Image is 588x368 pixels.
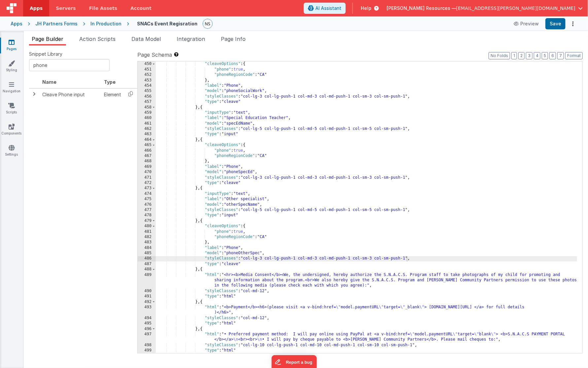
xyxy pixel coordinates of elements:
span: Data Model [131,36,161,42]
div: 459 [138,110,156,115]
div: 469 [138,164,156,169]
div: 485 [138,251,156,256]
span: Page Info [221,36,246,42]
button: 7 [557,52,564,59]
div: 455 [138,88,156,94]
div: 488 [138,267,156,272]
button: 2 [518,52,525,59]
span: File Assets [89,5,118,12]
div: 498 [138,343,156,348]
span: Apps [30,5,43,12]
span: Name [42,79,56,85]
div: 496 [138,326,156,332]
div: 486 [138,256,156,261]
div: 462 [138,126,156,132]
div: 454 [138,83,156,88]
span: Snippet Library [29,51,62,57]
div: 460 [138,115,156,121]
div: 450 [138,61,156,67]
span: Page Schema [137,51,172,59]
div: 463 [138,132,156,137]
div: 468 [138,159,156,164]
button: Preview [510,18,543,29]
div: 470 [138,169,156,175]
div: 471 [138,175,156,180]
div: 497 [138,332,156,343]
button: 4 [534,52,540,59]
span: Action Scripts [79,36,116,42]
div: 487 [138,261,156,267]
div: 491 [138,294,156,299]
div: 472 [138,180,156,186]
td: Element [101,88,124,101]
div: 453 [138,78,156,83]
div: In Production [90,20,121,27]
button: [PERSON_NAME] Resources — [EMAIL_ADDRESS][PERSON_NAME][DOMAIN_NAME] [387,5,583,12]
div: 495 [138,321,156,326]
div: 478 [138,213,156,218]
div: 480 [138,224,156,229]
div: 473 [138,186,156,191]
span: Help [361,5,371,12]
div: 493 [138,305,156,316]
div: 477 [138,207,156,213]
div: JH Partners Forms [35,20,78,27]
div: 461 [138,121,156,126]
button: 5 [542,52,548,59]
div: 456 [138,94,156,99]
div: 476 [138,202,156,207]
span: Type [104,79,116,85]
td: Cleave Phone input [40,88,101,101]
input: Search Snippets ... [29,59,110,71]
div: 492 [138,299,156,305]
button: 1 [511,52,517,59]
div: 451 [138,67,156,72]
button: Options [568,19,577,28]
button: Format [565,52,583,59]
button: AI Assistant [304,3,346,14]
img: 9faf6a77355ab8871252342ae372224e [203,19,212,28]
div: 489 [138,272,156,289]
div: 474 [138,191,156,197]
span: Integration [177,36,205,42]
div: 482 [138,234,156,240]
div: 464 [138,137,156,142]
div: 465 [138,142,156,148]
div: 458 [138,105,156,110]
div: 484 [138,245,156,251]
div: 481 [138,229,156,234]
span: AI Assistant [315,5,341,12]
div: Apps [11,20,22,27]
span: Servers [56,5,76,12]
div: 452 [138,72,156,77]
div: 475 [138,197,156,202]
div: 467 [138,153,156,159]
span: Page Builder [32,36,63,42]
div: 490 [138,289,156,294]
span: [EMAIL_ADDRESS][PERSON_NAME][DOMAIN_NAME] [456,5,575,12]
span: [PERSON_NAME] Resources — [387,5,456,12]
div: 466 [138,148,156,153]
button: 6 [549,52,556,59]
h4: SNACs Event Regisration [137,21,197,26]
button: 3 [526,52,533,59]
div: 494 [138,316,156,321]
div: 479 [138,218,156,224]
button: No Folds [489,52,510,59]
div: 499 [138,348,156,353]
div: 457 [138,99,156,105]
div: 483 [138,240,156,245]
button: Save [545,18,566,29]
